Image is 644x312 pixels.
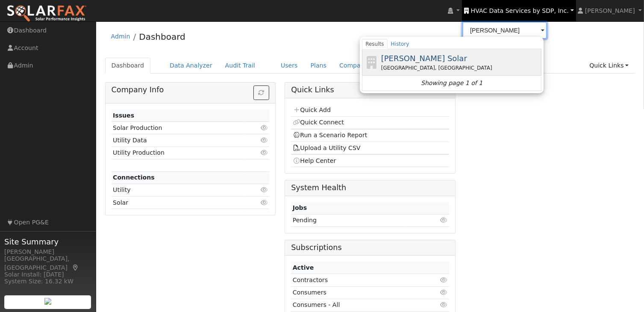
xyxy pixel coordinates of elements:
div: Solar Install: [DATE] [4,270,91,279]
a: Users [274,58,304,74]
td: Contractors [291,274,421,286]
span: [PERSON_NAME] [585,7,635,14]
a: Help Center [293,157,336,164]
i: Click to view [260,125,268,131]
h5: Subscriptions [291,243,449,252]
i: Click to view [440,302,448,308]
img: retrieve [44,298,51,305]
a: Run a Scenario Report [293,132,368,138]
h5: System Health [291,183,449,192]
a: Plans [304,58,333,74]
a: History [388,39,413,49]
td: Utility Data [112,134,244,147]
img: SolarFax [6,5,87,23]
i: Click to view [440,289,448,295]
a: Data Analyzer [163,58,219,74]
div: [GEOGRAPHIC_DATA], [GEOGRAPHIC_DATA] [381,64,540,72]
a: Upload a Utility CSV [293,144,361,151]
a: Map [72,264,79,271]
a: Companies [339,62,373,69]
i: Click to view [440,217,448,223]
strong: Issues [113,112,134,119]
h5: Quick Links [291,85,449,94]
td: Pending [291,214,405,227]
strong: Connections [113,174,155,181]
div: [GEOGRAPHIC_DATA], [GEOGRAPHIC_DATA] [4,254,91,272]
span: HVAC Data Services by SDP, Inc. [471,7,569,14]
td: Consumers - All [291,299,421,311]
td: Consumers [291,286,421,299]
i: Click to view [260,137,268,143]
span: Site Summary [4,236,91,247]
td: Solar [112,197,244,209]
h5: Company Info [112,85,269,94]
div: [PERSON_NAME] [4,247,91,256]
td: Solar Production [112,122,244,134]
a: Quick Add [293,106,331,113]
i: Click to view [260,200,268,206]
i: Click to view [260,150,268,156]
a: Dashboard [105,58,151,74]
a: Dashboard [139,32,185,42]
a: Audit Trail [219,58,262,74]
i: Click to view [260,187,268,193]
a: Quick Links [583,58,635,74]
i: Showing page 1 of 1 [421,79,482,88]
td: Utility [112,184,244,196]
a: Admin [111,33,130,40]
a: Quick Connect [293,119,344,126]
div: System Size: 16.32 kW [4,277,91,286]
strong: Active [293,264,314,271]
a: Results [362,39,387,49]
strong: Jobs [293,204,307,211]
span: [PERSON_NAME] Solar [381,54,467,63]
i: Click to view [440,277,448,283]
td: Utility Production [112,147,244,159]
